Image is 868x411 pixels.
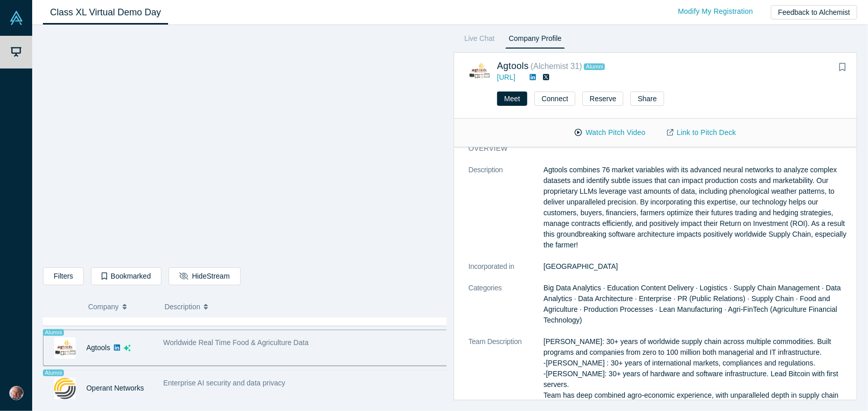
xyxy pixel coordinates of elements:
[497,73,515,81] a: [URL]
[771,5,857,19] button: Feedback to Alchemist
[43,329,64,336] span: Alumni
[43,1,168,25] a: Class XL Virtual Demo Day
[582,92,623,106] button: Reserve
[88,296,154,317] button: Company
[86,384,144,392] a: Operant Networks
[468,60,490,82] img: Agtools's Logo
[468,143,836,154] h3: overview
[468,283,544,336] dt: Categories
[468,165,544,261] dt: Description
[630,92,664,106] button: Share
[88,296,119,317] span: Company
[43,370,64,376] span: Alumni
[564,124,656,142] button: Watch Pitch Video
[163,379,286,387] span: Enterprise AI security and data privacy
[43,267,84,285] button: Filters
[584,63,605,70] span: Alumni
[544,284,841,324] span: Big Data Analytics · Education Content Delivery · Logistics · Supply Chain Management · Data Anal...
[54,378,76,399] img: Operant Networks's Logo
[163,338,309,347] span: Worldwide Real Time Food & Agriculture Data
[497,92,527,106] button: Meet
[531,62,582,71] small: ( Alchemist 31 )
[544,261,850,272] dd: [GEOGRAPHIC_DATA]
[497,61,529,71] a: Agtools
[656,124,747,142] a: Link to Pitch Deck
[835,60,850,75] button: Bookmark
[91,267,161,285] button: Bookmarked
[667,3,764,20] a: Modify My Registration
[165,296,200,317] span: Description
[9,11,24,25] img: Alchemist Vault Logo
[54,337,76,359] img: Agtools's Logo
[165,296,439,317] button: Description
[124,345,131,352] svg: dsa ai sparkles
[9,386,24,400] img: Carlos Baradello's Account
[468,261,544,283] dt: Incorporated in
[544,165,850,250] p: Agtools combines 76 market variables with its advanced neural networks to analyze complex dataset...
[169,267,240,285] button: HideStream
[505,32,565,49] a: Company Profile
[43,33,446,260] iframe: Alchemist Class XL Demo Day: Vault
[534,92,575,106] button: Connect
[86,344,110,352] a: Agtools
[461,32,498,49] a: Live Chat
